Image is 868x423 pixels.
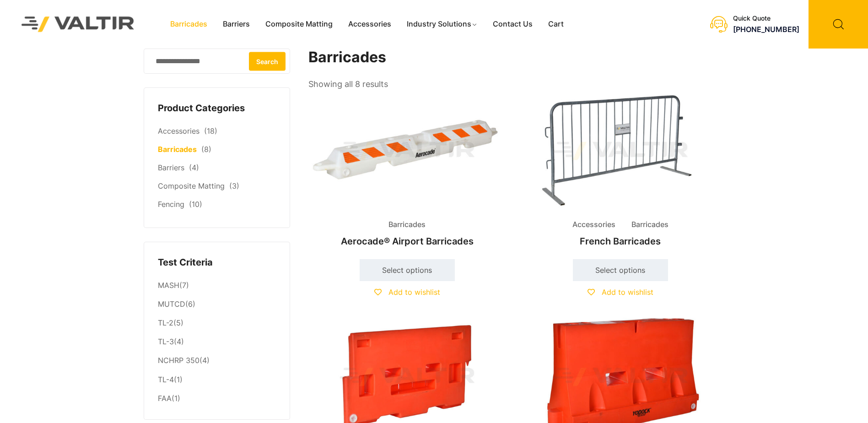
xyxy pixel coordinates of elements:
[10,5,146,43] img: Valtir Rentals
[189,163,199,172] span: (4)
[158,375,174,384] a: TL-4
[522,231,719,251] h2: French Barricades
[588,287,653,297] a: Add to wishlist
[308,76,388,92] p: Showing all 8 results
[340,17,399,31] a: Accessories
[249,52,286,70] button: Search
[215,17,258,31] a: Barriers
[158,318,173,327] a: TL-2
[258,17,340,31] a: Composite Matting
[158,352,276,370] li: (4)
[308,231,506,251] h2: Aerocade® Airport Barricades
[522,92,719,251] a: Accessories BarricadesFrench Barricades
[360,259,455,281] a: Select options for “Aerocade® Airport Barricades”
[158,200,184,209] a: Fencing
[162,17,215,31] a: Barricades
[485,17,540,31] a: Contact Us
[158,337,174,346] a: TL-3
[158,394,172,403] a: FAA
[733,25,799,34] a: [PHONE_NUMBER]
[158,389,276,406] li: (1)
[158,145,197,154] a: Barricades
[540,17,571,31] a: Cart
[374,287,440,297] a: Add to wishlist
[158,163,184,172] a: Barriers
[399,17,485,31] a: Industry Solutions
[158,356,199,365] a: NCHRP 350
[158,333,276,352] li: (4)
[566,218,622,232] span: Accessories
[625,218,675,232] span: Barricades
[158,299,185,309] a: MUTCD
[573,259,668,281] a: Select options for “French Barricades”
[733,15,799,22] div: Quick Quote
[201,145,211,154] span: (8)
[229,181,239,190] span: (3)
[158,126,199,136] a: Accessories
[388,287,440,297] span: Add to wishlist
[382,218,432,232] span: Barricades
[158,181,225,190] a: Composite Matting
[158,295,276,314] li: (6)
[158,370,276,389] li: (1)
[158,281,179,290] a: MASH
[204,126,217,136] span: (18)
[158,314,276,333] li: (5)
[189,200,202,209] span: (10)
[158,276,276,295] li: (7)
[158,102,276,115] h4: Product Categories
[158,256,276,270] h4: Test Criteria
[308,49,720,66] h1: Barricades
[602,287,653,297] span: Add to wishlist
[308,92,506,251] a: BarricadesAerocade® Airport Barricades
